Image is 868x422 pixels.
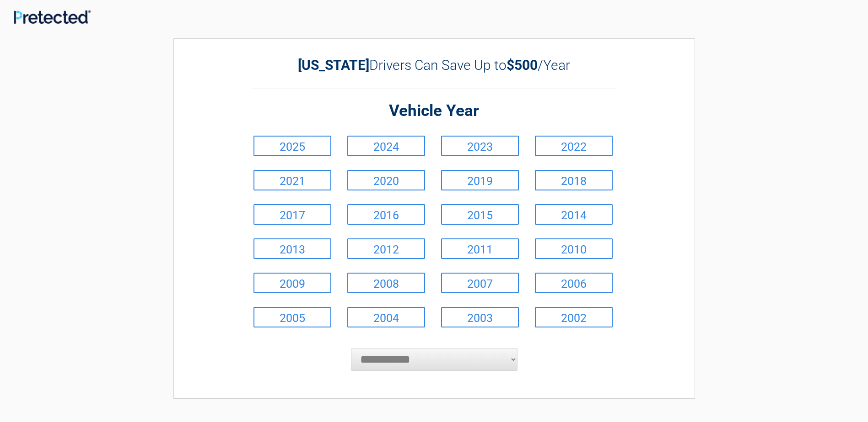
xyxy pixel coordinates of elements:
[507,57,538,73] b: $500
[347,204,425,225] a: 2016
[347,273,425,293] a: 2008
[535,273,613,293] a: 2006
[253,307,331,327] a: 2005
[253,238,331,259] a: 2013
[251,100,617,122] h2: Vehicle Year
[535,238,613,259] a: 2010
[253,136,331,156] a: 2025
[441,307,519,327] a: 2003
[253,170,331,190] a: 2021
[347,136,425,156] a: 2024
[535,136,613,156] a: 2022
[441,170,519,190] a: 2019
[253,204,331,225] a: 2017
[535,170,613,190] a: 2018
[253,273,331,293] a: 2009
[535,307,613,327] a: 2002
[347,307,425,327] a: 2004
[14,10,91,24] img: Main Logo
[441,238,519,259] a: 2011
[298,57,369,73] b: [US_STATE]
[441,136,519,156] a: 2023
[441,204,519,225] a: 2015
[535,204,613,225] a: 2014
[441,273,519,293] a: 2007
[251,57,617,73] h2: Drivers Can Save Up to /Year
[347,170,425,190] a: 2020
[347,238,425,259] a: 2012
